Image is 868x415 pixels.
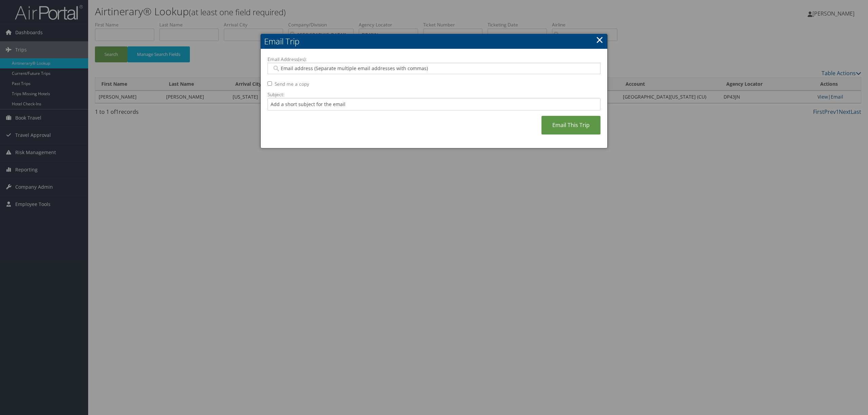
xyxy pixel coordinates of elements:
[596,33,604,46] a: ×
[541,116,600,134] a: Email This Trip
[272,65,595,72] input: Email address (Separate multiple email addresses with commas)
[268,91,600,98] label: Subject:
[275,81,309,87] label: Send me a copy
[261,34,607,49] h2: Email Trip
[268,98,600,110] input: Add a short subject for the email
[268,56,600,63] label: Email Address(es):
